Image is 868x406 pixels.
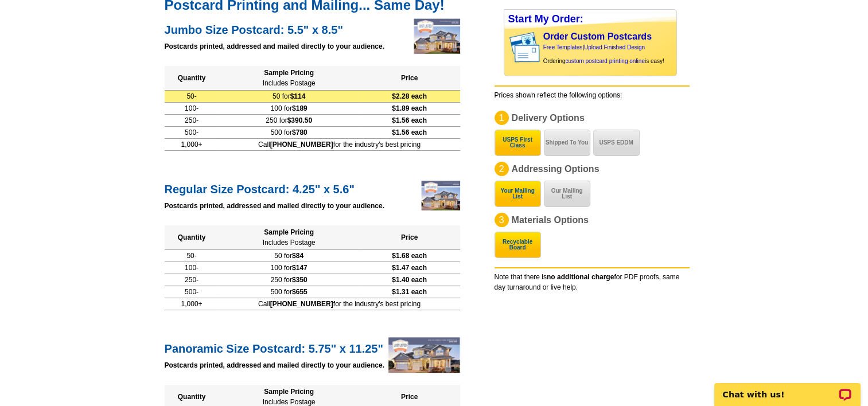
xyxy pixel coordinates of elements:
a: Upload Finished Design [584,44,645,50]
td: 250 for [219,114,359,126]
div: 3 [495,213,509,227]
td: 1,000+ [165,298,219,310]
th: Sample Pricing [219,225,359,250]
div: Start My Order: [504,10,676,29]
span: Includes Postage [263,398,316,406]
button: Recyclable Board [495,232,541,258]
b: no additional charge [547,273,614,281]
td: 100 for [219,102,359,114]
th: Sample Pricing [219,66,359,91]
span: $1.47 each [392,264,427,272]
td: 100 for [219,261,359,274]
td: 100- [165,261,219,274]
h2: Jumbo Size Postcard: 5.5" x 8.5" [165,20,460,37]
button: Your Mailing List [495,181,541,207]
td: Call for the industry's best pricing [219,138,460,150]
td: 500- [165,126,219,138]
strong: Postcards printed, addressed and mailed directly to your audience. [165,202,384,210]
td: 250- [165,274,219,286]
div: 1 [495,111,509,125]
span: Delivery Options [512,113,585,123]
span: $1.40 each [392,276,427,284]
span: Materials Options [512,215,589,225]
h2: Panoramic Size Postcard: 5.75" x 11.25" [165,339,460,356]
span: $350 [292,276,308,284]
td: Call for the industry's best pricing [219,298,460,310]
span: $2.28 each [392,92,427,100]
span: Prices shown reflect the following options: [495,91,622,99]
div: Note that there is for PDF proofs, same day turnaround or live help. [495,267,690,292]
span: $147 [292,264,308,272]
button: Our Mailing List [544,181,590,207]
th: Quantity [165,66,219,91]
td: 250- [165,114,219,126]
a: Free Templates [543,44,583,50]
span: $1.56 each [392,116,427,124]
th: Quantity [165,225,219,250]
td: 1,000+ [165,138,219,150]
span: $189 [292,104,308,112]
span: $390.50 [287,116,312,124]
div: 2 [495,162,509,176]
span: $1.89 each [392,104,427,112]
td: 50 for [219,90,359,102]
span: $1.56 each [392,128,427,136]
td: 500 for [219,286,359,298]
img: background image for postcard [504,29,513,67]
td: 50 for [219,249,359,261]
td: 500 for [219,126,359,138]
span: Includes Postage [263,79,316,87]
a: custom postcard printing online [565,58,644,64]
button: USPS EDDM [593,130,640,156]
span: $1.31 each [392,288,427,296]
b: [PHONE_NUMBER] [270,300,333,308]
b: [PHONE_NUMBER] [270,140,333,149]
th: Price [359,66,460,91]
button: Shipped To You [544,130,590,156]
span: Addressing Options [512,164,600,174]
span: $655 [292,288,308,296]
iframe: LiveChat chat widget [707,370,868,406]
span: $780 [292,128,308,136]
button: USPS First Class [495,130,541,156]
td: 500- [165,286,219,298]
a: Order Custom Postcards [543,32,652,41]
strong: Postcards printed, addressed and mailed directly to your audience. [165,361,384,369]
span: | Ordering is easy! [543,44,664,64]
td: 100- [165,102,219,114]
span: $114 [290,92,306,100]
td: 50- [165,90,219,102]
td: 50- [165,249,219,261]
span: Includes Postage [263,239,316,247]
strong: Postcards printed, addressed and mailed directly to your audience. [165,42,384,50]
img: post card showing stamp and address area [507,29,548,67]
th: Price [359,225,460,250]
h2: Regular Size Postcard: 4.25" x 5.6" [165,179,460,196]
td: 250 for [219,274,359,286]
span: $84 [292,252,303,260]
span: $1.68 each [392,252,427,260]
